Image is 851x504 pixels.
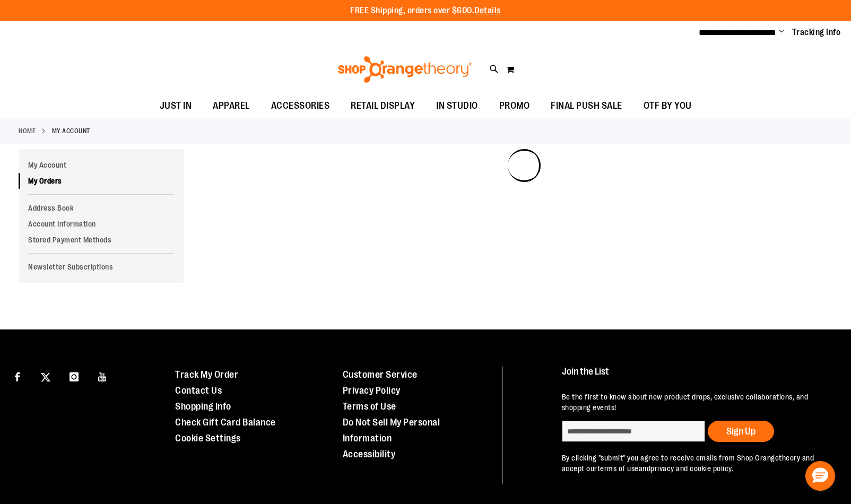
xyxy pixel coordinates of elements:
[19,173,184,189] a: My Orders
[340,94,425,118] a: RETAIL DISPLAY
[597,464,639,473] a: terms of use
[175,401,231,412] a: Shopping Info
[93,367,112,385] a: Visit our Youtube page
[260,94,341,118] a: ACCESSORIES
[52,126,90,136] strong: My Account
[19,200,184,216] a: Address Book
[19,157,184,173] a: My Account
[351,94,415,118] span: RETAIL DISPLAY
[805,461,835,491] button: Hello, have a question? Let’s chat.
[562,367,830,386] h4: Join the List
[160,94,192,118] span: JUST IN
[499,94,530,118] span: PROMO
[350,5,501,17] p: FREE Shipping, orders over $600.
[175,385,222,396] a: Contact Us
[644,94,692,118] span: OTF BY YOU
[425,94,489,118] a: IN STUDIO
[271,94,330,118] span: ACCESSORIES
[19,232,184,248] a: Stored Payment Methods
[779,27,784,38] button: Account menu
[343,417,440,444] a: Do Not Sell My Personal Information
[474,6,501,15] a: Details
[149,94,203,118] a: JUST IN
[343,449,396,459] a: Accessibility
[650,464,733,473] a: privacy and cookie policy.
[540,94,633,118] a: FINAL PUSH SALE
[19,259,184,275] a: Newsletter Subscriptions
[8,367,27,385] a: Visit our Facebook page
[562,392,830,413] p: Be the first to know about new product drops, exclusive collaborations, and shopping events!
[708,421,774,442] button: Sign Up
[562,453,830,474] p: By clicking "submit" you agree to receive emails from Shop Orangetheory and accept our and
[726,426,756,437] span: Sign Up
[202,94,260,118] a: APPAREL
[551,94,622,118] span: FINAL PUSH SALE
[562,421,705,442] input: enter email
[343,401,396,412] a: Terms of Use
[633,94,702,118] a: OTF BY YOU
[343,385,401,396] a: Privacy Policy
[175,433,241,444] a: Cookie Settings
[37,367,55,385] a: Visit our X page
[436,94,478,118] span: IN STUDIO
[19,126,36,136] a: Home
[175,369,238,380] a: Track My Order
[19,216,184,232] a: Account Information
[792,27,841,38] a: Tracking Info
[489,94,541,118] a: PROMO
[213,94,250,118] span: APPAREL
[41,372,50,382] img: Twitter
[175,417,276,428] a: Check Gift Card Balance
[343,369,418,380] a: Customer Service
[336,56,474,83] img: Shop Orangetheory
[65,367,83,385] a: Visit our Instagram page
